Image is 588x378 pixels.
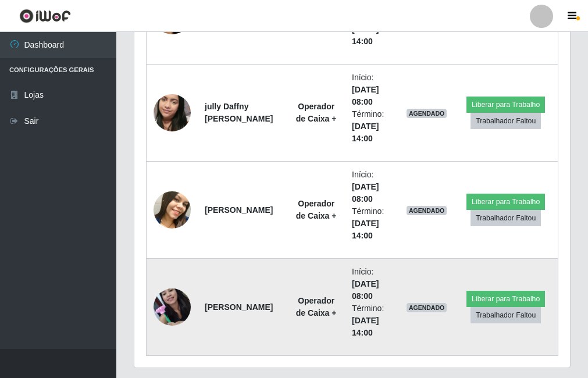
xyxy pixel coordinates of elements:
[471,113,541,129] button: Trabalhador Faltou
[296,102,337,123] strong: Operador de Caixa +
[296,296,337,318] strong: Operador de Caixa +
[471,307,541,323] button: Trabalhador Faltou
[154,187,191,233] img: 1697569357220.jpeg
[205,302,273,312] strong: [PERSON_NAME]
[154,80,191,146] img: 1696275529779.jpeg
[296,199,337,220] strong: Operador de Caixa +
[466,194,545,210] button: Liberar para Trabalho
[205,102,273,123] strong: jully Daffny [PERSON_NAME]
[352,169,393,205] li: Início:
[352,85,379,106] time: [DATE] 08:00
[352,72,393,108] li: Início:
[352,316,379,337] time: [DATE] 14:00
[466,291,545,307] button: Liberar para Trabalho
[205,205,273,215] strong: [PERSON_NAME]
[471,210,541,226] button: Trabalhador Faltou
[352,205,393,242] li: Término:
[352,279,379,301] time: [DATE] 08:00
[407,303,447,312] span: AGENDADO
[352,302,393,339] li: Término:
[352,182,379,204] time: [DATE] 08:00
[352,108,393,145] li: Término:
[352,122,379,143] time: [DATE] 14:00
[407,206,447,215] span: AGENDADO
[407,109,447,118] span: AGENDADO
[352,266,393,302] li: Início:
[352,219,379,240] time: [DATE] 14:00
[19,9,71,23] img: CoreUI Logo
[154,282,191,331] img: 1746996533428.jpeg
[466,97,545,113] button: Liberar para Trabalho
